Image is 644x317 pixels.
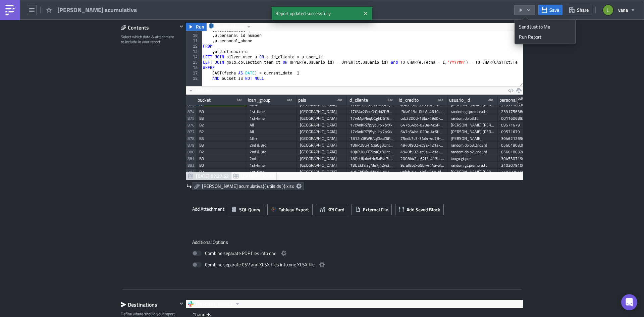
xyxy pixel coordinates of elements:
[198,95,211,105] div: bucket
[395,204,444,215] button: Add Saved Block
[250,135,293,142] div: 4th+
[250,162,293,169] div: 1st-time
[499,95,539,105] div: personal_id_number
[300,149,343,155] div: [GEOGRAPHIC_DATA]
[199,122,243,128] div: B2
[577,6,589,13] span: Share
[451,155,494,162] div: iungo.gt.pre
[267,204,313,215] button: Tableau Export
[350,128,394,135] div: 17zAnKRZfJ5ybLitx7brXk
[501,115,545,122] div: 00116068925
[186,33,202,38] div: 10
[205,249,276,257] span: Combine separate PDF files into one
[451,142,494,149] div: random.do.b3.2nd3rd
[451,122,494,128] div: [PERSON_NAME].[PERSON_NAME]
[250,122,293,128] div: All
[350,169,394,175] div: 18UEkfYfsyMe7j42w3wJKw
[350,135,394,142] div: 1812hG8W8AqZJeaZ6Pzjsg
[186,38,202,44] div: 11
[300,128,343,135] div: [GEOGRAPHIC_DATA]
[400,169,444,175] div: 9cfaf8b2-55bf-444a-bfd6-a90b448173e2
[519,34,571,40] div: Run Report
[231,172,277,180] button: [DATE] 07:27:30
[501,128,545,135] div: 09571679
[501,169,545,175] div: 3103079100614
[186,300,243,308] button: [PERSON_NAME]
[352,204,392,215] button: External File
[350,122,394,128] div: 17zAnKRZfJ5ybLitx7brXk
[205,261,315,269] span: Combine separate CSV and XLSX files into one XLSX file
[199,149,243,155] div: B2
[451,149,494,155] div: random.do.b2.2nd3rd
[250,115,293,122] div: 1st-time
[186,23,207,31] button: Run
[538,5,562,15] button: Save
[298,95,306,105] div: pais
[192,182,304,190] a: [PERSON_NAME] acumulativa{{ utils.ds }}.xlsx
[599,3,639,17] button: vana
[192,239,516,245] label: Additional Options
[241,172,274,179] span: [DATE] 07:27:30
[400,108,444,115] div: f3da019d-0bb8-4610-9b91-2cb1b0987d4d
[186,44,202,49] div: 12
[300,169,343,175] div: [GEOGRAPHIC_DATA]
[250,108,293,115] div: 1st-time
[196,23,204,31] span: Run
[300,142,343,149] div: [GEOGRAPHIC_DATA]
[474,172,521,180] div: 274152 rows in 17.86s
[501,149,545,155] div: 05601803280
[121,34,177,45] div: Select which data & attachment to include in your report.
[451,135,494,142] div: [PERSON_NAME]
[250,155,293,162] div: 2nd+
[400,142,444,149] div: 4940f902-cc9a-421a-ba7e-6dd58413482c
[228,204,264,215] button: SQL Query
[199,135,243,142] div: B3
[199,155,243,162] div: B0
[250,169,293,175] div: 1st-time
[407,206,440,213] span: Add Saved Block
[250,128,293,135] div: All
[361,8,371,18] button: Close
[186,87,215,95] button: No Limit
[196,300,232,308] span: [PERSON_NAME]
[57,6,138,14] span: [PERSON_NAME] acumulativa
[300,162,343,169] div: [GEOGRAPHIC_DATA]
[121,300,177,310] div: Destinations
[206,23,254,31] button: RedshiftVana
[501,162,545,169] div: 3103079100614
[618,6,628,13] span: vana
[566,5,592,15] button: Share
[250,142,293,149] div: 2nd & 3rd
[186,54,202,60] div: 14
[501,108,545,115] div: 2391756380114
[350,149,394,155] div: 18JrRU8uRT5zaCgBUhtBTU
[279,206,309,213] span: Tableau Export
[363,206,388,213] span: External File
[451,169,494,175] div: [PERSON_NAME].[PERSON_NAME]
[327,206,344,213] span: KPI Card
[519,23,571,30] div: Send Just to Me
[121,22,177,33] div: Contents
[216,23,244,31] span: RedshiftVana
[186,60,202,65] div: 15
[400,155,444,162] div: 2008b42a-62f3-413b-ba6e-e5960effc65e
[350,115,394,122] div: 17wMpiNeqQCghD6T68nAmq
[300,155,343,162] div: [GEOGRAPHIC_DATA]
[300,135,343,142] div: [GEOGRAPHIC_DATA]
[501,142,545,149] div: 05601803280
[451,108,494,115] div: random.gt.premora.ftl
[186,172,231,180] button: [DATE] 07:27:52
[177,300,185,308] button: Hide content
[186,70,202,76] div: 17
[186,76,202,81] div: 18
[451,128,494,135] div: [PERSON_NAME].[PERSON_NAME]
[350,155,394,162] div: 18QcUKxbvtHx6aBvc7cYJu
[399,95,419,105] div: id_credito
[501,155,545,162] div: 3045307190114
[621,294,637,310] div: Open Intercom Messenger
[602,4,614,16] img: Avatar
[350,162,394,169] div: 18UEkfYfsyMe7j42w3wJKw
[199,162,243,169] div: B0
[400,115,444,122] div: ceb2200d-13bc-49d0-bf00-a6ac08ee973e
[3,3,320,8] p: Hola team, comparto [PERSON_NAME] acumulativa actualizado hasta [GEOGRAPHIC_DATA].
